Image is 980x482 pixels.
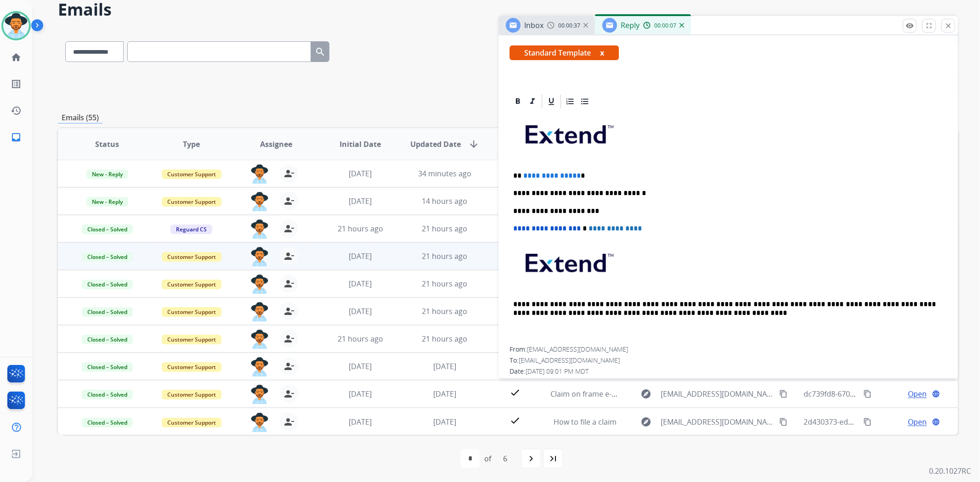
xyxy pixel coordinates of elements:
[162,280,221,289] span: Customer Support
[779,418,787,426] mat-icon: content_copy
[932,390,940,398] mat-icon: language
[338,224,383,234] span: 21 hours ago
[162,307,221,317] span: Customer Support
[349,306,372,316] span: [DATE]
[526,95,539,108] div: Italic
[661,416,774,427] span: [EMAIL_ADDRESS][DOMAIN_NAME]
[162,169,221,179] span: Customer Support
[496,449,515,468] div: 6
[82,280,133,289] span: Closed – Solved
[283,168,295,179] mat-icon: person_remove
[250,192,269,211] img: agent-avatar
[433,417,456,427] span: [DATE]
[640,388,651,399] mat-icon: explore
[11,52,22,63] mat-icon: home
[510,45,619,60] span: Standard Template
[433,361,456,371] span: [DATE]
[250,385,269,404] img: agent-avatar
[283,251,295,262] mat-icon: person_remove
[162,197,221,207] span: Customer Support
[58,112,102,123] p: Emails (55)
[422,279,467,289] span: 21 hours ago
[250,275,269,294] img: agent-avatar
[527,345,628,353] span: [EMAIL_ADDRESS][DOMAIN_NAME]
[349,417,372,427] span: [DATE]
[315,46,326,57] mat-icon: search
[82,307,133,317] span: Closed – Solved
[929,465,971,476] p: 0.20.1027RC
[578,95,592,108] div: Bullet List
[925,22,933,30] mat-icon: fullscreen
[422,334,467,344] span: 21 hours ago
[654,22,676,29] span: 00:00:07
[422,306,467,316] span: 21 hours ago
[510,387,521,398] mat-icon: check
[863,390,872,398] mat-icon: content_copy
[260,139,292,150] span: Assignee
[162,362,221,372] span: Customer Support
[283,333,295,344] mat-icon: person_remove
[510,345,947,354] div: From:
[349,196,372,206] span: [DATE]
[82,418,133,427] span: Closed – Solved
[433,389,456,399] span: [DATE]
[283,361,295,372] mat-icon: person_remove
[11,132,22,143] mat-icon: inbox
[484,453,491,464] div: of
[349,251,372,261] span: [DATE]
[250,219,269,239] img: agent-avatar
[510,367,947,376] div: Date:
[250,330,269,349] img: agent-avatar
[349,389,372,399] span: [DATE]
[548,453,559,464] mat-icon: last_page
[338,334,383,344] span: 21 hours ago
[906,22,914,30] mat-icon: remove_red_eye
[558,22,580,29] span: 00:00:37
[410,139,461,150] span: Updated Date
[510,376,947,398] span: Hello, I tried to file a claim for shipping protection but it said I had to wait 5 days. I’ve bee...
[661,388,774,399] span: [EMAIL_ADDRESS][DOMAIN_NAME]
[250,302,269,321] img: agent-avatar
[349,168,372,179] span: [DATE]
[863,418,872,426] mat-icon: content_copy
[340,139,381,150] span: Initial Date
[82,390,133,399] span: Closed – Solved
[544,95,558,108] div: Underline
[250,413,269,432] img: agent-avatar
[283,416,295,427] mat-icon: person_remove
[250,357,269,376] img: agent-avatar
[554,417,617,427] span: How to file a claim
[468,139,479,150] mat-icon: arrow_downward
[563,95,577,108] div: Ordered List
[349,279,372,289] span: [DATE]
[526,453,537,464] mat-icon: navigate_next
[779,390,787,398] mat-icon: content_copy
[349,361,372,371] span: [DATE]
[526,367,589,376] span: [DATE] 09:01 PM MDT
[283,388,295,399] mat-icon: person_remove
[11,105,22,116] mat-icon: history
[283,306,295,317] mat-icon: person_remove
[82,252,133,262] span: Closed – Solved
[82,335,133,344] span: Closed – Solved
[170,224,212,234] span: Reguard CS
[58,0,958,19] h2: Emails
[804,417,946,427] span: 2d430373-ed57-4015-b38a-25d9956f2601
[524,20,544,30] span: Inbox
[804,389,943,399] span: dc739fd8-6703-497b-9bee-ee55db08ff9a
[621,20,640,30] span: Reply
[640,416,651,427] mat-icon: explore
[250,247,269,266] img: agent-avatar
[250,164,269,184] img: agent-avatar
[422,251,467,261] span: 21 hours ago
[3,13,29,39] img: avatar
[82,362,133,372] span: Closed – Solved
[519,356,620,364] span: [EMAIL_ADDRESS][DOMAIN_NAME]
[183,139,200,150] span: Type
[283,196,295,207] mat-icon: person_remove
[86,169,128,179] span: New - Reply
[551,389,626,399] span: Claim on frame e-bike
[283,223,295,234] mat-icon: person_remove
[932,418,940,426] mat-icon: language
[908,416,927,427] span: Open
